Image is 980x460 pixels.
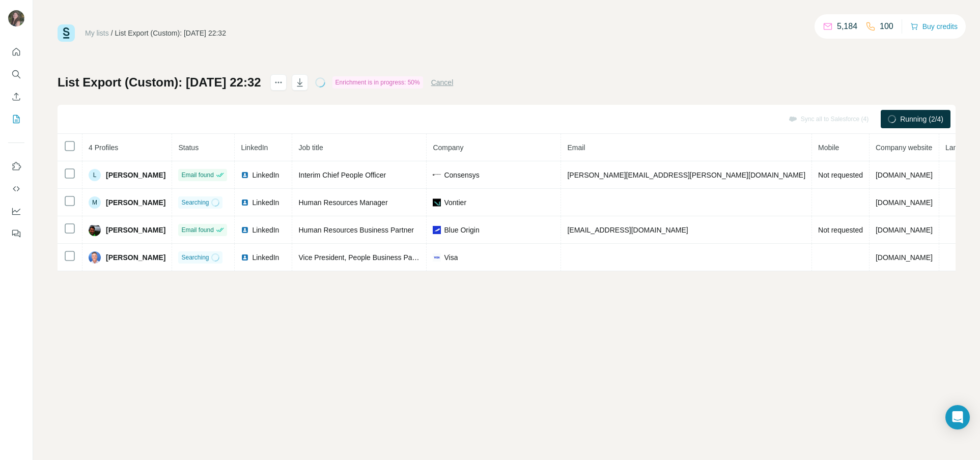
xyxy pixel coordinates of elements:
span: Visa [444,252,458,263]
li: / [111,28,113,38]
img: company-logo [433,253,441,262]
span: [PERSON_NAME][EMAIL_ADDRESS][PERSON_NAME][DOMAIN_NAME] [567,171,805,179]
span: Email [567,143,585,152]
span: Not requested [818,226,863,234]
button: Cancel [431,77,454,88]
span: Mobile [818,143,839,152]
span: Vontier [444,197,466,208]
span: [PERSON_NAME] [106,197,165,208]
button: Enrich CSV [8,88,24,106]
img: Surfe Logo [58,24,75,42]
button: actions [270,74,287,91]
span: Job title [298,143,323,152]
span: [PERSON_NAME] [106,170,165,180]
img: Avatar [89,251,101,264]
img: LinkedIn logo [241,253,249,262]
img: company-logo [433,226,441,234]
span: Status [178,143,199,152]
span: Searching [181,198,209,207]
span: [PERSON_NAME] [106,225,165,235]
span: LinkedIn [252,252,279,263]
span: Email found [181,170,213,180]
span: 4 Profiles [89,143,118,152]
img: LinkedIn logo [241,171,249,179]
button: Use Surfe API [8,180,24,198]
button: Dashboard [8,202,24,220]
div: L [89,169,101,181]
span: Vice President, People Business Partner Team, Global Technology [298,253,508,262]
div: M [89,196,101,209]
a: My lists [85,29,109,37]
h1: List Export (Custom): [DATE] 22:32 [58,74,261,91]
span: Human Resources Business Partner [298,226,413,234]
p: 5,184 [837,20,857,33]
img: company-logo [433,174,441,176]
div: Enrichment is in progress: 50% [332,76,423,89]
span: Running (2/4) [900,114,943,124]
span: Landline [945,143,972,152]
span: LinkedIn [252,170,279,180]
span: Consensys [444,170,479,180]
img: Avatar [89,224,101,236]
span: Human Resources Manager [298,198,387,207]
img: Avatar [8,10,24,26]
span: Email found [181,225,213,235]
span: Blue Origin [444,225,479,235]
span: LinkedIn [241,143,268,152]
span: LinkedIn [252,197,279,208]
span: [PERSON_NAME] [106,252,165,263]
div: Open Intercom Messenger [945,405,970,429]
span: Not requested [818,171,863,179]
img: LinkedIn logo [241,226,249,234]
span: [DOMAIN_NAME] [876,171,933,179]
span: LinkedIn [252,225,279,235]
span: Interim Chief People Officer [298,171,386,179]
div: List Export (Custom): [DATE] 22:32 [115,28,226,38]
button: Quick start [8,43,24,61]
p: 100 [880,20,893,33]
button: Buy credits [910,19,958,34]
button: My lists [8,110,24,128]
span: Company website [876,143,932,152]
span: [DOMAIN_NAME] [876,198,933,207]
span: [EMAIL_ADDRESS][DOMAIN_NAME] [567,226,688,234]
span: [DOMAIN_NAME] [876,226,933,234]
button: Search [8,65,24,83]
span: [DOMAIN_NAME] [876,253,933,262]
img: LinkedIn logo [241,198,249,207]
span: Company [433,143,463,152]
button: Feedback [8,224,24,243]
button: Use Surfe on LinkedIn [8,157,24,176]
span: Searching [181,253,209,262]
img: company-logo [433,198,441,207]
